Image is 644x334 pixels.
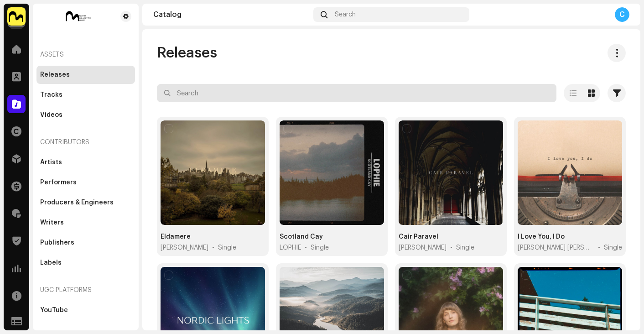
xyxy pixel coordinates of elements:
[40,259,62,266] div: Labels
[36,214,135,232] re-m-nav-item: Writers
[36,66,135,84] re-m-nav-item: Releases
[36,234,135,252] re-m-nav-item: Publishers
[40,239,74,246] div: Publishers
[218,243,236,252] div: Single
[311,243,329,252] div: Single
[280,232,323,241] div: Scotland Cay
[36,193,135,212] re-m-nav-item: Producers & Engineers
[305,243,307,252] span: •
[157,84,556,102] input: Search
[598,243,600,252] span: •
[36,44,135,66] re-a-nav-header: Assets
[335,11,356,18] span: Search
[161,232,191,241] div: Eldamere
[36,153,135,172] re-m-nav-item: Artists
[36,254,135,272] re-m-nav-item: Labels
[36,86,135,104] re-m-nav-item: Tracks
[399,232,438,241] div: Cair Paravel
[518,243,594,252] span: Tyler Brown Williams
[456,243,474,252] div: Single
[36,173,135,192] re-m-nav-item: Performers
[157,44,217,62] span: Releases
[450,243,452,252] span: •
[40,11,117,22] img: 368c341f-7fd0-4703-93f4-7343ca3ef757
[604,243,622,252] div: Single
[161,243,208,252] span: Gideon Matthew
[518,232,565,241] div: I Love You, I Do
[40,91,62,99] div: Tracks
[40,219,64,226] div: Writers
[40,199,114,206] div: Producers & Engineers
[36,301,135,319] re-m-nav-item: YouTube
[36,131,135,153] re-a-nav-header: Contributors
[40,159,62,166] div: Artists
[40,111,62,119] div: Videos
[7,7,26,26] img: 1276ee5d-5357-4eee-b3c8-6fdbc920d8e6
[153,11,310,18] div: Catalog
[40,179,77,186] div: Performers
[40,307,68,314] div: YouTube
[280,243,301,252] span: LOPHIE
[36,106,135,124] re-m-nav-item: Videos
[40,71,70,78] div: Releases
[36,279,135,301] re-a-nav-header: UGC Platforms
[399,243,447,252] span: Gideon Matthew
[615,7,629,22] div: C
[212,243,214,252] span: •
